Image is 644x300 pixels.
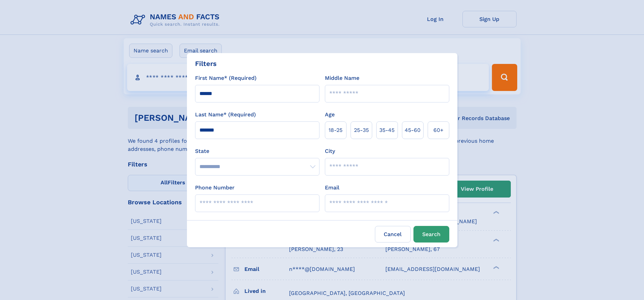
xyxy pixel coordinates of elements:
[375,226,411,243] label: Cancel
[325,74,359,82] label: Middle Name
[325,147,335,155] label: City
[195,74,257,82] label: First Name* (Required)
[195,184,235,192] label: Phone Number
[195,111,256,119] label: Last Name* (Required)
[413,226,449,243] button: Search
[329,126,342,134] span: 18‑25
[379,126,395,134] span: 35‑45
[405,126,421,134] span: 45‑60
[195,59,217,69] div: Filters
[195,147,319,155] label: State
[325,184,339,192] label: Email
[433,126,444,134] span: 60+
[325,111,335,119] label: Age
[354,126,369,134] span: 25‑35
